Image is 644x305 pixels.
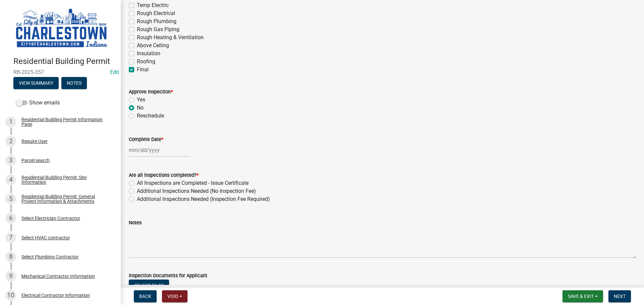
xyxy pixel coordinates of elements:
[137,33,204,42] label: Rough Heating & Ventilation
[5,290,16,301] div: 10
[5,117,16,127] div: 1
[137,112,164,120] label: Reschedule
[129,274,207,278] label: Inspection Documents for Applicant
[5,271,16,282] div: 9
[21,194,110,204] div: Residential Building Permit: General Project Information & Attachments
[129,280,169,292] button: Select files
[137,42,169,50] label: Above Ceiling
[21,274,95,279] div: Mechanical Contractor Information
[137,17,176,25] label: Rough Plumbing
[21,117,110,127] div: Residential Building Permit Information Page
[167,294,178,299] span: Void
[13,69,107,75] span: RB-2025-357
[5,136,16,147] div: 2
[61,77,87,89] button: Notes
[16,99,60,107] label: Show emails
[13,7,110,50] img: City of Charlestown, Indiana
[137,1,169,9] label: Temp Electric
[5,155,16,166] div: 3
[137,25,179,33] label: Rough Gas Piping
[137,195,270,203] label: Additional Inspections Needed (Inspection Fee Required)
[110,69,119,75] wm-modal-confirm: Edit Application Number
[137,58,155,66] label: Roofing
[13,81,59,86] wm-modal-confirm: Summary
[13,77,59,89] button: View Summary
[562,290,603,302] button: Save & Exit
[5,174,16,185] div: 4
[608,290,631,302] button: Next
[129,137,163,142] label: Complete Date
[137,179,249,187] label: All Inspections are Completed - Issue Certificate
[21,293,90,298] div: Electrical Contractor Information
[5,194,16,204] div: 5
[129,173,199,178] label: Are all inspections completed?
[129,90,173,94] label: Approve Inspection
[137,9,175,17] label: Rough Electrical
[110,69,119,75] a: Edit
[139,294,151,299] span: Back
[134,290,157,302] button: Back
[137,96,145,104] label: Yes
[61,81,87,86] wm-modal-confirm: Notes
[13,57,115,66] h4: Residential Building Permit
[21,158,50,163] div: Parcel search
[21,235,70,240] div: Select HVAC contractor
[162,290,187,302] button: Void
[21,254,78,259] div: Select Plumbing Contractor
[21,139,48,144] div: Require User
[137,104,144,112] label: No
[21,216,80,221] div: Select Electrician Contractor
[129,221,142,225] label: Notes
[614,294,626,299] span: Next
[137,50,160,58] label: Insulation
[5,213,16,224] div: 6
[137,66,149,74] label: Final
[137,187,256,195] label: Additional Inspections Needed (No Inspection Fee)
[21,175,110,184] div: Residential Building Permit: Site Information
[5,232,16,243] div: 7
[129,143,190,157] input: mm/dd/yyyy
[568,294,594,299] span: Save & Exit
[5,251,16,262] div: 8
